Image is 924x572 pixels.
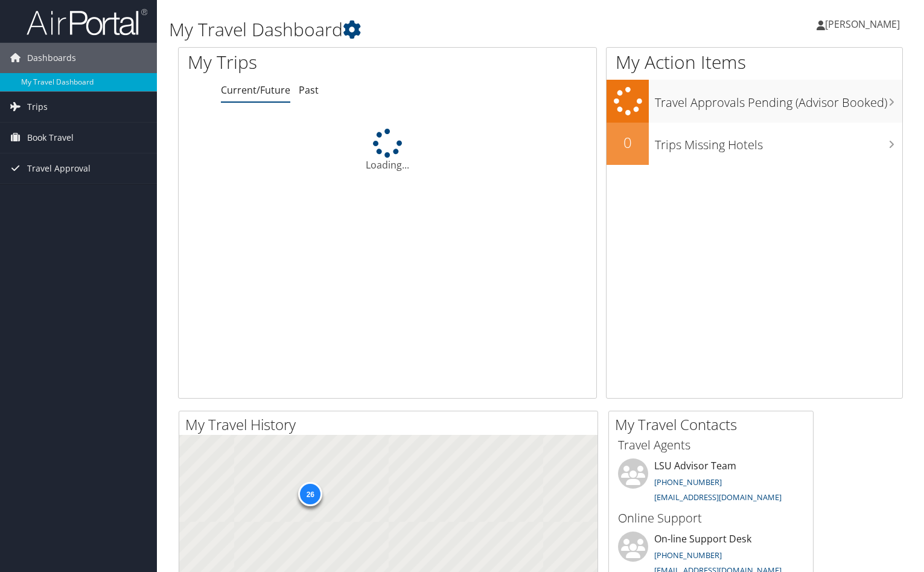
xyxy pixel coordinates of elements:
span: Travel Approval [27,153,91,184]
span: Book Travel [27,123,74,153]
h3: Travel Agents [618,437,804,454]
span: Trips [27,92,48,122]
img: airportal-logo.png [27,8,147,36]
h3: Travel Approvals Pending (Advisor Booked) [655,88,902,111]
li: LSU Advisor Team [612,458,810,508]
a: 0Trips Missing Hotels [607,123,902,165]
span: Dashboards [27,43,76,73]
h3: Trips Missing Hotels [655,130,902,153]
a: Travel Approvals Pending (Advisor Booked) [607,80,902,123]
a: Past [299,83,319,97]
h1: My Action Items [607,50,902,75]
div: Loading... [179,129,596,172]
h3: Online Support [618,510,804,527]
h2: 0 [607,132,649,153]
div: 26 [298,482,322,506]
h2: My Travel History [185,414,597,435]
a: [PHONE_NUMBER] [654,477,722,487]
a: [EMAIL_ADDRESS][DOMAIN_NAME] [654,492,782,503]
span: [PERSON_NAME] [825,18,900,31]
a: [PERSON_NAME] [817,6,912,42]
a: [PHONE_NUMBER] [654,550,722,561]
h2: My Travel Contacts [615,414,813,435]
a: Current/Future [221,83,290,97]
h1: My Trips [188,50,413,75]
h1: My Travel Dashboard [169,17,664,42]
